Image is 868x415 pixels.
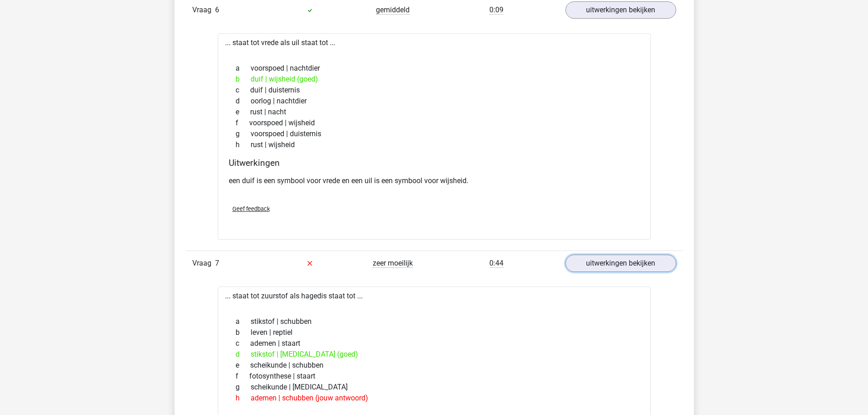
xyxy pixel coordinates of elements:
[229,327,640,338] div: leven | reptiel
[215,5,219,14] span: 6
[229,371,640,382] div: fotosynthese | staart
[229,349,640,360] div: stikstof | [MEDICAL_DATA] (goed)
[489,5,503,15] span: 0:09
[236,74,251,85] span: b
[236,139,251,150] span: h
[229,139,640,150] div: rust | wijsheid
[229,360,640,371] div: scheikunde | schubben
[236,316,251,327] span: a
[236,128,251,139] span: g
[373,259,413,268] span: zeer moeilijk
[236,118,249,128] span: f
[192,258,215,269] span: Vraag
[229,74,640,85] div: duif | wijsheid (goed)
[236,393,251,404] span: h
[236,327,251,338] span: b
[236,107,250,118] span: e
[229,107,640,118] div: rust | nacht
[229,128,640,139] div: voorspoed | duisternis
[236,371,249,382] span: f
[565,255,676,272] a: uitwerkingen bekijken
[236,63,251,74] span: a
[229,118,640,128] div: voorspoed | wijsheid
[229,338,640,349] div: ademen | staart
[218,33,651,239] div: ... staat tot vrede als uil staat tot ...
[232,205,270,212] span: Geef feedback
[236,349,251,360] span: d
[236,96,251,107] span: d
[215,259,219,267] span: 7
[229,63,640,74] div: voorspoed | nachtdier
[192,5,215,15] span: Vraag
[229,175,640,186] p: een duif is een symbool voor vrede en een uil is een symbool voor wijsheid.
[229,316,640,327] div: stikstof | schubben
[229,393,640,404] div: ademen | schubben (jouw antwoord)
[236,338,250,349] span: c
[376,5,410,15] span: gemiddeld
[229,96,640,107] div: oorlog | nachtdier
[229,382,640,393] div: scheikunde | [MEDICAL_DATA]
[565,1,676,19] a: uitwerkingen bekijken
[489,259,503,268] span: 0:44
[236,85,250,96] span: c
[229,158,640,168] h4: Uitwerkingen
[236,382,251,393] span: g
[236,360,250,371] span: e
[229,85,640,96] div: duif | duisternis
